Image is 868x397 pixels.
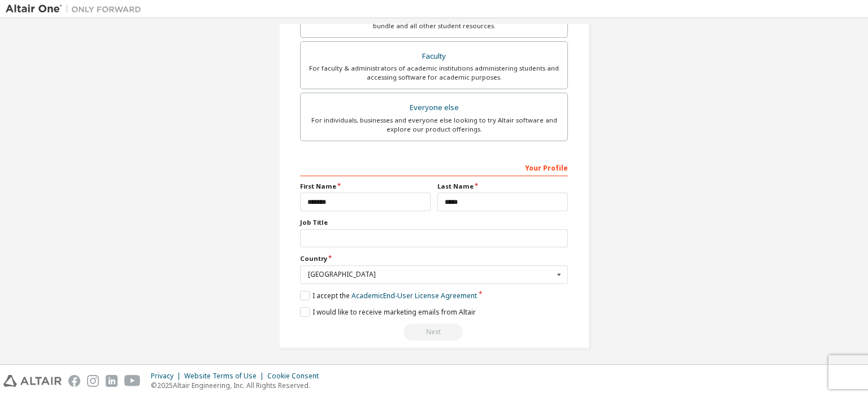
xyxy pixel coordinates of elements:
label: I would like to receive marketing emails from Altair [300,307,476,317]
img: Altair One [6,3,147,15]
label: First Name [300,182,431,191]
label: I accept the [300,291,477,300]
div: For individuals, businesses and everyone else looking to try Altair software and explore our prod... [307,116,561,134]
div: Everyone else [307,100,561,116]
label: Job Title [300,218,568,227]
div: Faculty [307,49,561,64]
img: linkedin.svg [106,375,118,387]
img: facebook.svg [68,375,80,387]
div: Privacy [151,372,184,381]
div: [GEOGRAPHIC_DATA] [308,271,554,278]
div: Your Profile [300,158,568,176]
div: For faculty & administrators of academic institutions administering students and accessing softwa... [307,64,561,82]
img: youtube.svg [124,375,141,387]
a: Academic End-User License Agreement [351,291,477,300]
div: Read and acccept EULA to continue [300,324,568,341]
div: Cookie Consent [267,372,325,381]
label: Last Name [437,182,568,191]
img: instagram.svg [87,375,99,387]
div: Website Terms of Use [184,372,267,381]
img: altair_logo.svg [3,375,62,387]
p: © 2025 Altair Engineering, Inc. All Rights Reserved. [151,381,325,390]
label: Country [300,254,568,263]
